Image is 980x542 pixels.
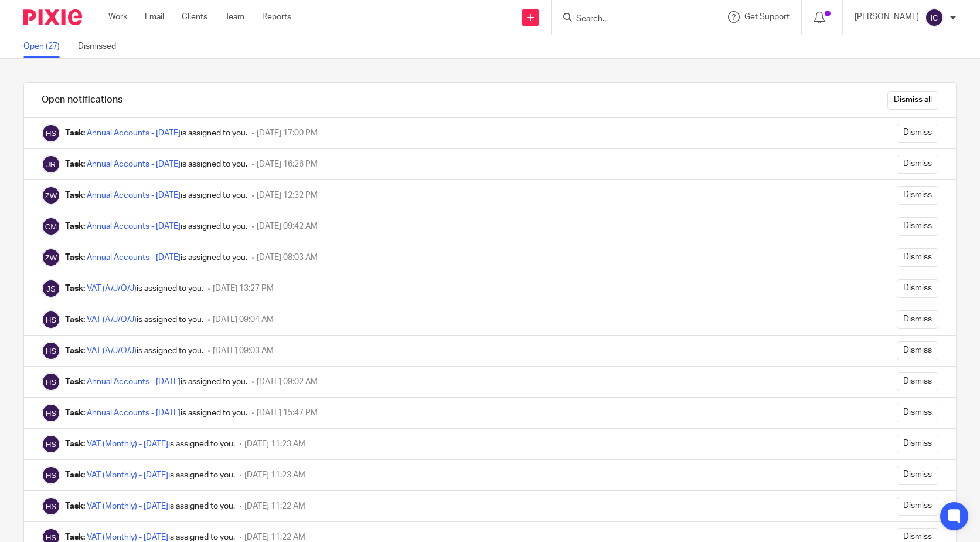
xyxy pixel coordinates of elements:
[213,284,274,293] span: [DATE] 13:27 PM
[65,191,85,199] b: Task:
[244,440,305,448] span: [DATE] 11:23 AM
[925,8,944,27] img: svg%3E
[42,217,60,236] img: Cheri Mytton
[87,378,181,386] a: Annual Accounts - [DATE]
[65,252,247,263] div: is assigned to you.
[42,310,60,329] img: Hannah Sullivan
[42,435,60,453] img: Hannah Sullivan
[244,533,305,541] span: [DATE] 11:22 AM
[87,409,181,417] a: Annual Accounts - [DATE]
[65,407,247,419] div: is assigned to you.
[257,378,318,386] span: [DATE] 09:02 AM
[65,222,85,231] b: Task:
[65,160,85,168] b: Task:
[897,124,938,143] input: Dismiss
[65,189,247,201] div: is assigned to you.
[744,13,790,21] span: Get Support
[887,91,938,110] input: Dismiss all
[897,186,938,205] input: Dismiss
[145,11,164,23] a: Email
[42,94,122,106] h1: Open notifications
[65,438,235,450] div: is assigned to you.
[42,186,60,205] img: Zoe Waldock
[897,310,938,329] input: Dismiss
[87,533,168,541] a: VAT (Monthly) - [DATE]
[225,11,244,23] a: Team
[65,500,235,512] div: is assigned to you.
[244,502,305,510] span: [DATE] 11:22 AM
[897,404,938,422] input: Dismiss
[42,404,60,422] img: Hannah Sullivan
[87,253,181,262] a: Annual Accounts - [DATE]
[65,409,85,417] b: Task:
[262,11,291,23] a: Reports
[87,222,181,231] a: Annual Accounts - [DATE]
[42,372,60,391] img: Hannah Sullivan
[897,155,938,174] input: Dismiss
[78,35,125,58] a: Dismissed
[65,253,85,262] b: Task:
[182,11,207,23] a: Clients
[257,160,318,168] span: [DATE] 16:26 PM
[87,191,181,199] a: Annual Accounts - [DATE]
[897,248,938,267] input: Dismiss
[87,347,137,355] a: VAT (A/J/O/J)
[42,155,60,174] img: James Richards
[897,217,938,236] input: Dismiss
[897,279,938,298] input: Dismiss
[87,160,181,168] a: Annual Accounts - [DATE]
[65,378,85,386] b: Task:
[87,284,137,293] a: VAT (A/J/O/J)
[65,533,85,541] b: Task:
[897,497,938,516] input: Dismiss
[257,409,318,417] span: [DATE] 15:47 PM
[42,497,60,516] img: Hannah Sullivan
[87,316,137,324] a: VAT (A/J/O/J)
[87,502,168,510] a: VAT (Monthly) - [DATE]
[42,124,60,143] img: Hannah Sullivan
[108,11,127,23] a: Work
[65,502,85,510] b: Task:
[65,440,85,448] b: Task:
[87,129,181,137] a: Annual Accounts - [DATE]
[257,129,318,137] span: [DATE] 17:00 PM
[855,11,919,23] p: [PERSON_NAME]
[42,341,60,360] img: Hannah Sullivan
[65,347,85,355] b: Task:
[65,283,203,294] div: is assigned to you.
[897,466,938,485] input: Dismiss
[257,191,318,199] span: [DATE] 12:32 PM
[897,372,938,391] input: Dismiss
[42,279,60,298] img: James Sullivan
[65,284,85,293] b: Task:
[244,471,305,479] span: [DATE] 11:23 AM
[65,129,85,137] b: Task:
[65,469,235,481] div: is assigned to you.
[42,466,60,485] img: Hannah Sullivan
[897,435,938,453] input: Dismiss
[87,440,168,448] a: VAT (Monthly) - [DATE]
[42,248,60,267] img: Zoe Waldock
[575,14,680,25] input: Search
[213,347,274,355] span: [DATE] 09:03 AM
[257,222,318,231] span: [DATE] 09:42 AM
[65,158,247,170] div: is assigned to you.
[23,9,82,25] img: Pixie
[257,253,318,262] span: [DATE] 08:03 AM
[65,127,247,139] div: is assigned to you.
[65,376,247,388] div: is assigned to you.
[65,221,247,232] div: is assigned to you.
[87,471,168,479] a: VAT (Monthly) - [DATE]
[897,341,938,360] input: Dismiss
[65,471,85,479] b: Task:
[213,316,274,324] span: [DATE] 09:04 AM
[65,314,203,326] div: is assigned to you.
[23,35,69,58] a: Open (27)
[65,345,203,357] div: is assigned to you.
[65,316,85,324] b: Task:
